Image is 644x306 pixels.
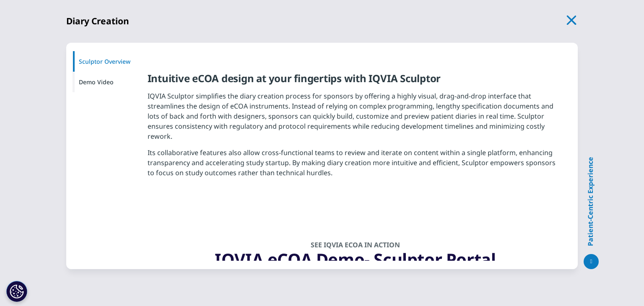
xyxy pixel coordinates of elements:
button: Patient-Centric Experience [584,254,599,269]
div: See IQVIA eCOA in action [150,241,561,249]
p: Its collaborative features also allow cross-functional teams to review and iterate on content wit... [148,148,563,184]
h2: Diary Creation [66,15,129,27]
button: Cookies Settings [6,281,27,302]
div: Sculptor Overview [73,51,148,72]
div: IQVIA eCOA Demo- Sculptor Portal [150,249,561,270]
p: Patient-Centric Experience [586,157,595,246]
h5: Intuitive eCOA design at your fingertips with IQVIA Sculptor [148,72,563,91]
div: Demo Video [73,72,148,92]
p: IQVIA Sculptor simplifies the diary creation process for sponsors by offering a highly visual, dr... [148,91,563,148]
